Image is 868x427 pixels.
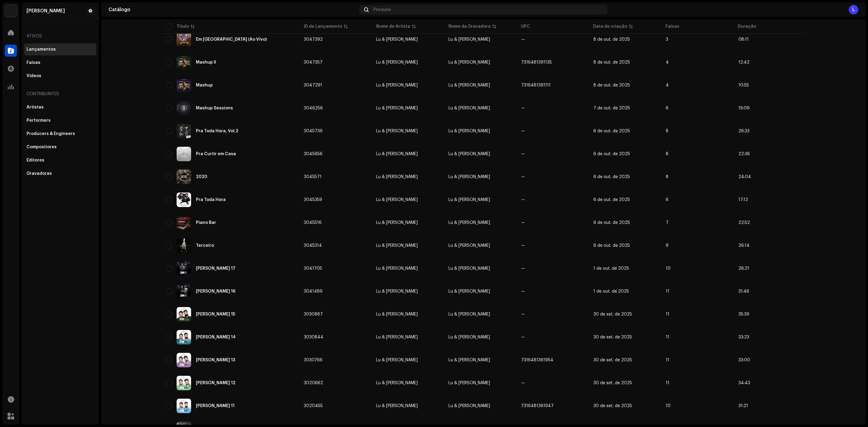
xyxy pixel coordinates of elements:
[376,266,418,271] div: Lu & [PERSON_NAME]
[376,266,439,271] span: Lu & Robertinho
[196,312,235,316] div: Sertanejo Mashup 15
[593,266,629,271] span: 1 de out. de 2025
[593,60,630,64] span: 8 de out. de 2025
[376,404,439,408] span: Lu & Robertinho
[521,152,525,156] span: —
[196,129,238,133] div: Pra Toda Hora, Vol.2
[376,312,439,316] span: Lu & Robertinho
[521,106,525,110] span: —
[738,289,749,294] span: 31:46
[448,37,490,42] span: Lu & Robertinho
[666,335,669,339] span: 11
[738,83,749,87] span: 10:55
[521,221,525,225] span: —
[521,37,525,42] span: —
[177,307,191,322] img: 5b0493c2-bf8f-40ea-a049-d5c8046ca507
[521,381,525,385] span: —
[666,37,668,42] span: 3
[376,106,418,110] div: Lu & [PERSON_NAME]
[666,175,668,179] span: 8
[521,83,551,87] span: 7316481391111
[738,198,748,202] span: 17:12
[304,266,322,271] span: 3041705
[177,284,191,299] img: c215c0f2-6f5c-4645-b627-47f1adb60e20
[304,289,322,294] span: 3041489
[196,358,235,362] div: Sertanejo Mashup 13
[27,60,40,65] div: Faixas
[376,83,439,87] span: Lu & Robertinho
[666,266,671,271] span: 10
[448,335,490,339] span: Lu & Robertinho
[593,335,632,339] span: 30 de set. de 2025
[376,358,418,362] div: Lu & [PERSON_NAME]
[448,152,490,156] span: Lu & Robertinho
[448,129,490,133] span: Lu & Robertinho
[177,55,191,70] img: 136901ab-4d3b-407c-8a32-8fda53cd72c1
[738,106,750,110] span: 19:09
[738,243,750,248] span: 26:14
[448,106,490,110] span: Lu & Robertinho
[738,266,749,271] span: 26:21
[24,57,96,69] re-m-nav-item: Faixas
[376,312,418,316] div: Lu & [PERSON_NAME]
[27,131,75,136] div: Producers & Engineers
[27,47,56,52] div: Lançamentos
[196,381,235,385] div: Sertanejo Mashup 12
[521,129,525,133] span: —
[376,404,418,408] div: Lu & [PERSON_NAME]
[196,198,226,202] div: Pra Toda Hora
[738,404,748,408] span: 31:21
[448,24,491,30] div: Nome da Gravadora
[448,404,490,408] span: Lu & Robertinho
[738,129,750,133] span: 26:33
[196,289,235,294] div: Sertanejo Mashup 16
[448,221,490,225] span: Lu & Robertinho
[304,243,322,248] span: 3045314
[376,175,418,179] div: Lu & [PERSON_NAME]
[666,289,669,294] span: 11
[376,60,418,64] div: Lu & [PERSON_NAME]
[376,152,439,156] span: Lu & Robertinho
[177,261,191,276] img: a3ae0ee8-ac49-423d-a3f3-af3385e37ed8
[448,358,490,362] span: Lu & Robertinho
[304,24,342,30] div: ID de Lançamento
[177,193,191,207] img: 46421ba2-32c7-425b-a464-d6e84fc9f2e4
[738,358,750,362] span: 33:00
[666,381,669,385] span: 11
[376,243,439,248] span: Lu & Robertinho
[304,129,322,133] span: 3045739
[24,128,96,140] re-m-nav-item: Producers & Engineers
[24,141,96,153] re-m-nav-item: Compositores
[738,221,750,225] span: 22:52
[666,243,668,248] span: 9
[177,170,191,184] img: b847e5e9-a361-4146-b91e-e9ce4a7284b5
[376,335,439,339] span: Lu & Robertinho
[177,78,191,93] img: 378fdcd0-4887-4de1-92c5-9a3494b4bef8
[196,175,207,179] div: 2020
[196,106,233,110] div: Mashup Sessions
[593,289,629,294] span: 1 de out. de 2025
[593,312,632,316] span: 30 de set. de 2025
[738,37,749,42] span: 08:11
[196,335,236,339] div: Sertanejo Mashup 14
[177,147,191,161] img: ab17189c-e072-4655-8fbd-41765aac2090
[593,381,632,385] span: 30 de set. de 2025
[448,60,490,64] span: Lu & Robertinho
[196,221,216,225] div: Piano Bar
[376,198,418,202] div: Lu & [PERSON_NAME]
[521,60,552,64] span: 7316481391135
[738,175,751,179] span: 24:04
[376,37,439,42] span: Lu & Robertinho
[593,152,630,156] span: 6 de out. de 2025
[27,74,41,78] div: Vídeos
[27,158,44,163] div: Editores
[448,83,490,87] span: Lu & Robertinho
[448,289,490,294] span: Lu & Robertinho
[666,358,669,362] span: 11
[177,124,191,138] img: 8a730e9d-584f-4e69-9da4-076985f16f57
[593,83,630,87] span: 8 de out. de 2025
[738,152,750,156] span: 22:36
[666,404,671,408] span: 10
[521,312,525,316] span: —
[196,152,236,156] div: Pra Curtir em Casa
